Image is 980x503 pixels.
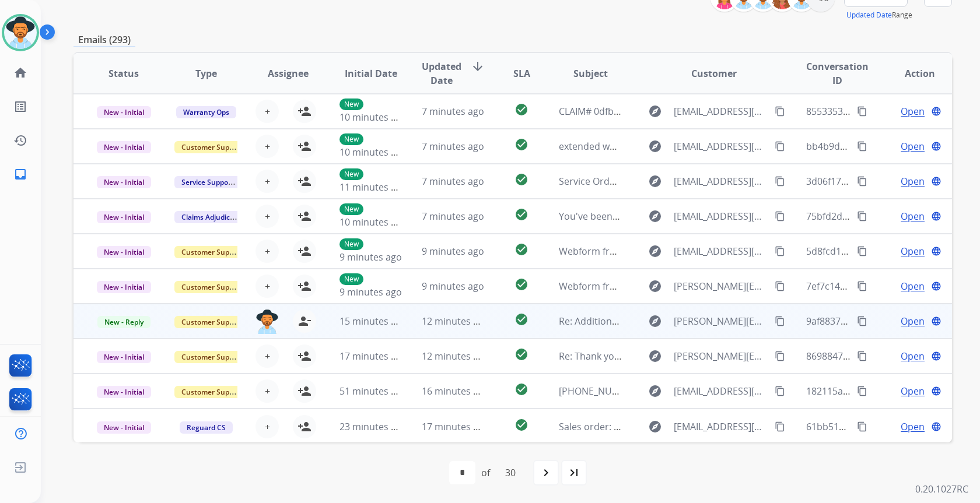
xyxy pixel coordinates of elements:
span: Open [901,349,925,363]
span: Open [901,244,925,258]
span: 10 minutes ago [339,216,407,228]
mat-icon: content_copy [775,176,785,187]
span: Updated Date [422,59,461,87]
mat-icon: person_add [297,104,311,118]
mat-icon: navigate_next [539,466,553,480]
mat-icon: content_copy [775,141,785,152]
span: 12 minutes ago [422,315,489,328]
span: New - Initial [97,246,151,258]
span: extended warranty replacement [559,140,701,153]
span: Initial Date [345,66,397,80]
span: Reguard CS [180,421,233,434]
mat-icon: content_copy [775,421,785,432]
span: + [265,209,270,223]
p: New [339,99,363,110]
span: Customer Support [174,246,250,258]
mat-icon: check_circle [514,347,528,361]
mat-icon: person_add [297,139,311,153]
button: + [256,170,279,193]
p: New [339,273,363,285]
span: Open [901,279,925,293]
mat-icon: language [931,176,942,187]
mat-icon: content_copy [775,316,785,326]
span: Customer Support [174,281,250,293]
mat-icon: check_circle [514,207,528,221]
p: New [339,133,363,145]
mat-icon: person_add [297,349,311,363]
span: [PERSON_NAME][EMAIL_ADDRESS][PERSON_NAME][DOMAIN_NAME] [674,314,768,328]
span: New - Initial [97,351,151,363]
mat-icon: language [931,351,942,361]
mat-icon: content_copy [775,106,785,117]
button: + [256,379,279,403]
mat-icon: content_copy [857,176,867,187]
span: 16 minutes ago [422,385,489,398]
mat-icon: content_copy [857,211,867,221]
mat-icon: content_copy [857,281,867,291]
mat-icon: content_copy [775,351,785,361]
button: Updated Date [846,10,892,20]
button: + [256,100,279,123]
span: Status [108,66,139,80]
mat-icon: person_add [297,279,311,293]
mat-icon: content_copy [775,211,785,221]
span: New - Initial [97,176,151,188]
span: New - Initial [97,141,151,153]
span: 9 minutes ago [339,286,402,298]
mat-icon: check_circle [514,173,528,187]
mat-icon: check_circle [514,277,528,291]
span: Customer Support [174,316,250,328]
p: 0.20.1027RC [915,482,968,496]
span: [EMAIL_ADDRESS][DOMAIN_NAME] [674,174,768,188]
span: [EMAIL_ADDRESS][DOMAIN_NAME] [674,209,768,223]
span: Conversation ID [806,59,869,87]
mat-icon: list_alt [13,100,27,114]
span: New - Initial [97,421,151,434]
span: [PERSON_NAME][EMAIL_ADDRESS][PERSON_NAME][PERSON_NAME][DOMAIN_NAME] [674,279,768,293]
span: 9 minutes ago [339,251,402,263]
th: Action [870,53,952,94]
span: Open [901,420,925,434]
mat-icon: inbox [13,167,27,181]
button: + [256,344,279,368]
span: + [265,104,270,118]
mat-icon: content_copy [775,281,785,291]
span: [EMAIL_ADDRESS][DOMAIN_NAME] [674,420,768,434]
span: Webform from [EMAIL_ADDRESS][DOMAIN_NAME] on [DATE] [559,245,823,258]
mat-icon: last_page [567,466,581,480]
span: You've been assigned a new service order: bf71c553-cb2f-42e8-96f6-ad93268ca4cf [559,210,917,223]
span: Type [195,66,217,80]
mat-icon: person_remove [297,314,311,328]
mat-icon: explore [648,314,662,328]
span: Open [901,209,925,223]
span: New - Reply [97,316,150,328]
mat-icon: person_add [297,384,311,398]
mat-icon: content_copy [857,351,867,361]
span: Open [901,174,925,188]
span: Range [846,10,912,20]
mat-icon: language [931,386,942,396]
span: 7 minutes ago [422,210,484,223]
mat-icon: check_circle [514,242,528,256]
mat-icon: check_circle [514,103,528,117]
span: 17 minutes ago [422,420,489,433]
span: New - Initial [97,386,151,398]
span: 23 minutes ago [339,420,407,433]
span: Claims Adjudication [174,211,254,223]
button: + [256,135,279,158]
span: Open [901,384,925,398]
span: 15 minutes ago [339,315,407,328]
span: [EMAIL_ADDRESS][DOMAIN_NAME] [674,244,768,258]
span: 75bfd2d6-1f48-4c65-aa7a-6f83c0ae4af3 [806,210,977,223]
mat-icon: home [13,66,27,80]
mat-icon: content_copy [775,386,785,396]
span: + [265,244,270,258]
span: + [265,384,270,398]
mat-icon: language [931,106,942,117]
mat-icon: person_add [297,244,311,258]
mat-icon: language [931,316,942,326]
span: 17 minutes ago [339,350,407,363]
span: 7 minutes ago [422,175,484,188]
span: + [265,279,270,293]
mat-icon: content_copy [857,386,867,396]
